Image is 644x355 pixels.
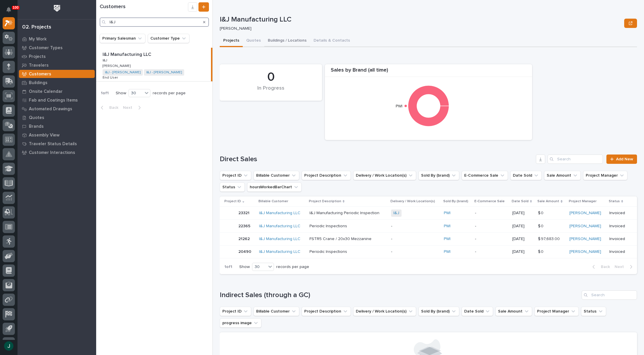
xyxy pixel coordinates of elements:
a: Assembly View [17,131,96,139]
p: 1 of 1 [220,260,237,274]
p: Projects [29,54,46,59]
button: Next [121,105,145,110]
span: Next [615,264,627,269]
p: [DATE] [512,249,534,254]
button: Back [96,105,121,110]
button: Customer Type [148,34,189,43]
p: Project Description [309,198,341,205]
p: I&J Manufacturing Periodic Inspection [309,210,381,216]
p: Traveler Status Details [29,141,77,147]
p: - [475,211,507,216]
p: Onsite Calendar [29,89,63,94]
a: Fab and Coatings Items [17,96,96,104]
p: Date Sold [512,198,529,205]
p: Invoiced [609,211,628,216]
a: I&J Manufacturing LLC [259,249,300,254]
p: [DATE] [512,211,534,216]
p: Invoiced [609,224,628,229]
p: - [475,237,507,242]
button: Sale Amount [544,171,581,180]
p: Fab and Coatings Items [29,98,78,103]
p: Customer Types [29,45,63,51]
button: Delivery / Work Location(s) [353,171,416,180]
a: I&J - [PERSON_NAME] [105,70,140,74]
p: - [475,249,507,254]
input: Search [582,290,637,300]
p: FSTR5 Crane / 20x30 Mezzanine [309,235,373,242]
p: $ 97,683.00 [538,235,561,242]
p: Assembly View [29,133,59,138]
a: [PERSON_NAME] [569,224,601,229]
p: Customers [29,72,51,77]
a: Onsite Calendar [17,87,96,96]
p: Project ID [224,198,241,205]
p: Show [116,91,126,96]
tr: 2236522365 I&J Manufacturing LLC Periodic InspectionsPeriodic Inspections -PWI -[DATE]$ 0$ 0 [PER... [220,220,637,232]
p: Travelers [29,63,49,68]
button: Billable Customer [254,171,299,180]
p: I&J Manufacturing LLC [103,51,152,57]
button: Back [588,264,612,269]
p: - [475,224,507,229]
button: E-Commerce Sale [462,171,508,180]
p: 22365 [238,223,251,229]
p: Periodic Inspections [309,248,348,254]
a: Buildings [17,78,96,87]
a: [PERSON_NAME] [569,237,601,242]
button: Project Description [302,171,351,180]
h1: Direct Sales [220,155,534,164]
a: I&J Manufacturing LLCI&J Manufacturing LLC I&JI&J [PERSON_NAME][PERSON_NAME] I&J - [PERSON_NAME] ... [96,48,212,81]
span: Back [597,264,610,269]
text: PWI [396,104,402,108]
p: 1 of 1 [96,86,113,100]
tr: 2049020490 I&J Manufacturing LLC Periodic InspectionsPeriodic Inspections -PWI -[DATE]$ 0$ 0 [PER... [220,245,637,258]
p: Status [609,198,620,205]
div: 30 [252,264,266,270]
p: Sold By (brand) [443,198,468,205]
h1: Customers [100,4,188,10]
tr: 2332123321 I&J Manufacturing LLC I&J Manufacturing Periodic InspectionI&J Manufacturing Periodic ... [220,207,637,220]
p: 23321 [238,210,251,216]
button: Sold By (brand) [418,307,459,316]
p: Invoiced [609,237,628,242]
a: I&J - [PERSON_NAME] [146,70,182,74]
button: Date Sold [462,307,493,316]
p: Show [239,265,250,269]
a: I&J Manufacturing LLC [259,237,300,242]
p: [PERSON_NAME] [103,63,132,68]
tr: 2126221262 I&J Manufacturing LLC FSTR5 Crane / 20x30 MezzanineFSTR5 Crane / 20x30 Mezzanine -PWI ... [220,232,637,245]
p: Invoiced [609,249,628,254]
div: 02. Projects [22,24,51,31]
a: Add New [606,155,637,164]
a: I&J [393,211,399,216]
a: My Work [17,35,96,43]
p: $ 0 [538,248,545,254]
a: Travelers [17,61,96,70]
button: Quotes [243,35,264,47]
input: Search [100,17,209,27]
p: Customer Interactions [29,150,75,155]
a: PWI [444,249,451,254]
p: - [391,249,439,254]
div: Sales by Brand (all time) [325,67,532,77]
p: 21262 [238,235,251,242]
a: PWI [444,237,451,242]
button: Notifications [3,3,15,16]
p: Automated Drawings [29,106,72,112]
a: I&J Manufacturing LLC [259,211,300,216]
button: Sold By (brand) [418,171,459,180]
p: - [391,224,439,229]
a: Customer Types [17,43,96,52]
a: I&J Manufacturing LLC [259,224,300,229]
button: Sale Amount [495,307,532,316]
p: I&J Manufacturing LLC [220,15,622,24]
button: Projects [220,35,243,47]
p: [PERSON_NAME] [220,26,620,31]
button: Project ID [220,307,251,316]
a: Customers [17,70,96,78]
button: Status [581,307,606,316]
button: users-avatar [3,340,15,352]
p: End User [103,74,119,80]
